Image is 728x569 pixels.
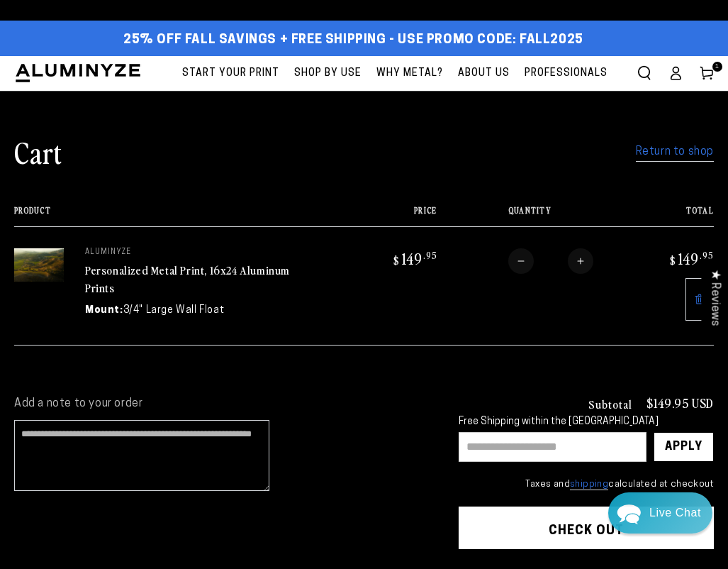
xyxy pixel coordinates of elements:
a: Start Your Print [175,56,286,91]
span: Re:amaze [152,404,191,415]
a: Professionals [517,56,615,91]
div: Recent Conversations [28,118,271,131]
th: Price [354,206,437,226]
div: Click to open Judge.me floating reviews tab [701,258,728,337]
bdi: 149 [668,248,714,268]
span: $ [670,253,676,267]
a: Why Metal? [369,56,450,91]
summary: Search our site [629,57,660,89]
th: Quantity [437,206,631,226]
div: Free Shipping within the [GEOGRAPHIC_DATA] [459,416,714,429]
div: [DATE] [250,145,275,156]
img: Marie J [103,21,140,58]
span: About Us [458,65,510,82]
span: 25% off FALL Savings + Free Shipping - Use Promo Code: FALL2025 [123,33,583,48]
img: Aluminyze [14,62,142,84]
span: $ [393,253,400,267]
div: Chat widget toggle [608,492,712,534]
p: $149.95 USD [646,397,714,409]
span: 1 [715,62,719,72]
span: Professionals [525,65,607,82]
th: Total [630,206,714,226]
h3: Subtotal [588,398,632,409]
span: We run on [108,407,192,414]
a: Remove 16"x24" Rectangle Silver Glossy Aluminyzed Photo [685,278,714,321]
span: Why Metal? [376,65,443,82]
a: shipping [570,480,608,490]
h1: Cart [14,133,62,170]
small: Taxes and calculated at checkout [459,477,714,492]
dt: Mount: [85,303,123,318]
button: Check out [459,507,714,549]
bdi: 149 [391,248,437,268]
span: Start Your Print [182,65,279,82]
span: Shop By Use [294,65,362,82]
div: Apply [665,433,702,461]
img: 16"x24" Rectangle Silver Glossy Aluminyzed Photo [14,248,64,282]
img: John [133,21,169,58]
span: Away until [DATE] [106,71,194,81]
a: Leave A Message [94,428,208,451]
a: Return to shop [636,142,714,162]
dd: 3/4" Large Wall Float [123,303,225,318]
label: Add a note to your order [14,397,430,411]
a: About Us [451,56,517,91]
sup: .95 [423,249,437,261]
div: [PERSON_NAME] [65,144,250,158]
sup: .95 [700,249,714,261]
a: Shop By Use [287,56,369,91]
img: 006fa1a7fc8cade5255406f60a137390 [47,143,61,158]
p: aluminyze [85,248,298,257]
div: Contact Us Directly [649,492,701,534]
p: Hi [PERSON_NAME], Thank you for the quick reply. We have proceeded accordingly. Have a good day, ... [47,159,275,172]
a: Personalized Metal Print, 16x24 Aluminum Prints [85,262,290,296]
th: Product [14,206,354,226]
img: Helga [162,21,199,58]
input: Quantity for Personalized Metal Print, 16x24 Aluminum Prints [534,248,568,274]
